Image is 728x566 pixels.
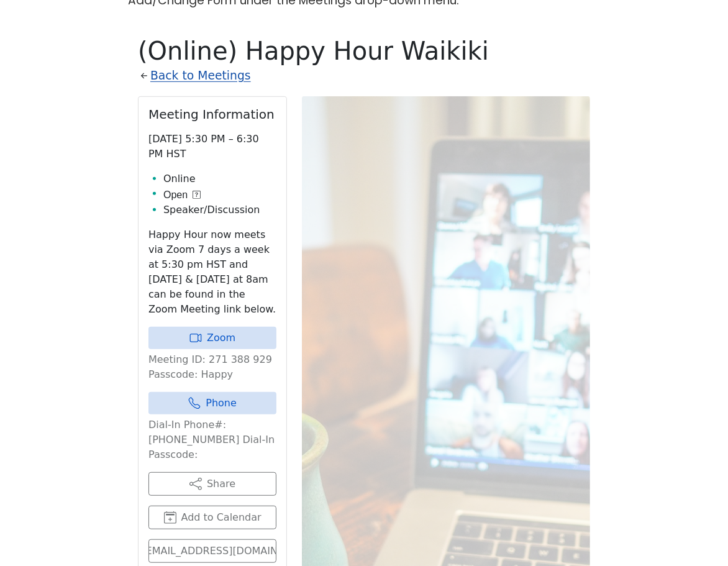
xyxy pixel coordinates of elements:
[148,539,276,563] a: [URL][EMAIL_ADDRESS][DOMAIN_NAME]
[148,418,276,462] p: Dial-In Phone#: [PHONE_NUMBER] Dial-In Passcode:
[138,36,590,66] h1: (Online) Happy Hour Waikiki
[150,66,251,86] a: Back to Meetings
[148,392,276,414] a: Phone
[148,506,276,529] button: Add to Calendar
[163,171,276,186] li: Online
[148,132,276,162] p: [DATE] 5:30 PM – 6:30 PM HST
[163,203,276,217] li: Speaker/Discussion
[163,188,188,203] span: Open
[148,352,276,382] p: Meeting ID: 271 388 929 Passcode: Happy
[148,227,276,317] p: Happy Hour now meets via Zoom 7 days a week at 5:30 pm HST and [DATE] & [DATE] at 8am can be foun...
[148,472,276,496] button: Share
[163,188,201,203] button: Open
[148,107,276,122] h2: Meeting Information
[148,327,276,349] a: Zoom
